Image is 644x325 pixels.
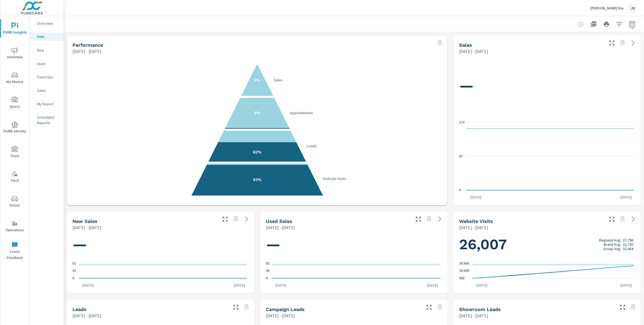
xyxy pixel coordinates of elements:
p: [DATE] [272,283,290,288]
div: Overview [30,19,64,27]
h5: Used Sales [266,218,292,224]
p: [DATE] - [DATE] [266,312,295,319]
span: PURE Identity [2,121,28,135]
p: Overview [37,21,59,26]
button: Apply Filters [614,19,625,30]
span: PURE Insights [2,23,28,36]
div: nav menu [0,16,29,263]
div: Fixed Ops [30,73,64,81]
p: [DATE] - [DATE] [459,312,488,319]
p: Regional Avg: [599,238,621,242]
p: [DATE] - [DATE] [459,48,488,55]
p: Scheduled Reports [37,115,59,125]
button: Make Fullscreen [414,215,423,223]
text: 30.66K [459,262,470,265]
text: 93% [253,177,261,182]
h5: Performance [72,42,103,48]
button: "Export Report to PDF" [588,19,599,30]
p: [DATE] [617,194,635,200]
button: Print Report [601,19,612,30]
a: See more details in report [242,215,251,223]
p: Group Avg: [603,247,621,251]
span: Select a preset date range to save this widget [425,215,433,223]
button: Make Fullscreen [618,303,627,312]
div: Used [30,60,64,68]
text: 174 [459,121,464,124]
span: Select a preset date range to save this widget [232,215,240,223]
button: Make Fullscreen [425,303,433,312]
p: Used [37,61,59,66]
p: [DATE] - [DATE] [266,224,295,231]
p: [DATE] - [DATE] [459,224,488,231]
div: New [30,46,64,54]
span: Select a preset date range to save this widget [629,303,638,312]
p: [DATE] [466,194,485,200]
text: 0 [266,276,268,280]
span: Tier2 [2,171,28,184]
button: Make Fullscreen [608,39,616,47]
h1: 26,007 [459,235,635,254]
text: 0 [459,188,461,192]
p: Brand Avg: [604,242,621,247]
text: Sales [274,78,283,82]
h1: — [72,235,249,254]
text: 41 [72,269,76,273]
button: Make Fullscreen [221,215,229,223]
div: My Report [30,100,64,108]
p: Fixed Ops [37,74,59,80]
text: Appointments [290,110,313,115]
span: Tools [2,146,28,159]
p: My Report [37,101,59,107]
h5: Leads [72,306,86,312]
p: New [37,48,59,53]
p: 27,796 [623,238,633,242]
text: 62% [253,150,261,154]
p: [DATE] [79,283,97,288]
text: Leads [306,143,317,148]
span: Select a preset date range to save this widget [436,303,444,312]
text: 0% [254,78,260,82]
text: 0 [72,276,74,280]
p: [DATE] [230,283,249,288]
button: Select Date Range [627,19,638,30]
p: 33,464 [623,247,633,251]
p: [DATE] - [DATE] [72,224,101,231]
div: JK [628,3,638,13]
p: [DATE] [423,283,442,288]
p: [DATE] - [DATE] [72,48,101,55]
p: PIPA [37,34,59,39]
p: Sales [37,88,59,93]
text: 92 [266,262,270,265]
a: See more details in report [436,215,444,223]
span: Select a preset date range to save this widget [618,215,627,223]
h1: — [459,77,635,95]
text: 582 [459,276,464,280]
h1: — [266,235,442,254]
span: Advertise [2,47,28,60]
button: Make Fullscreen [608,215,616,223]
h5: New Sales [72,218,97,224]
text: 15.62K [459,269,470,273]
a: See more details in report [629,215,638,223]
a: See more details in report [629,39,638,47]
span: Select a preset date range to save this widget [242,303,251,312]
span: Driver [2,196,28,209]
text: 46 [266,269,270,273]
button: Make Fullscreen [232,303,240,312]
text: Website Visits [323,176,346,181]
p: [DATE] [617,283,635,288]
h5: Website Visits [459,218,493,224]
span: Leave Feedback [2,242,28,261]
text: 81 [72,262,76,265]
div: Scheduled Reports [30,113,64,127]
p: [PERSON_NAME] Kia [590,6,624,10]
p: [DATE] - [DATE] [72,312,101,319]
div: Sales [30,86,64,95]
span: Operations [2,220,28,233]
p: 22,730 [623,242,633,247]
span: Select a preset date range to save this widget [618,39,627,47]
span: Query [2,97,28,110]
span: My Market [2,72,28,85]
div: PIPA [30,33,64,41]
h5: Sales [459,42,472,48]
